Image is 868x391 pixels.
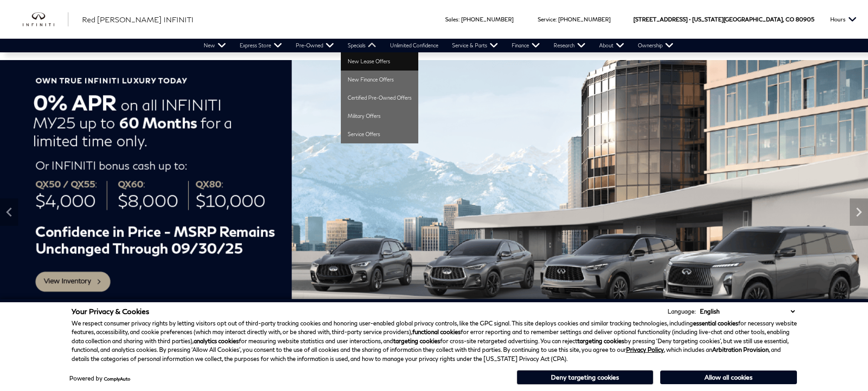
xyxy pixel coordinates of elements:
[341,52,418,71] a: New Lease Offers
[104,376,130,381] a: ComplyAuto
[631,39,680,52] a: Ownership
[72,319,797,364] p: We respect consumer privacy rights by letting visitors opt out of third-party tracking cookies an...
[82,14,194,25] a: Red [PERSON_NAME] INFINITI
[693,320,738,327] strong: essential cookies
[458,16,460,23] span: :
[698,307,797,316] select: Language Select
[445,16,458,23] span: Sales
[393,337,440,345] strong: targeting cookies
[712,346,769,353] strong: Arbitration Provision
[23,12,68,27] a: infiniti
[558,16,611,23] a: [PHONE_NUMBER]
[341,39,383,52] a: Specials
[592,39,631,52] a: About
[341,89,418,107] a: Certified Pre-Owned Offers
[194,337,239,345] strong: analytics cookies
[23,12,68,27] img: INFINITI
[626,346,664,353] a: Privacy Policy
[412,328,461,335] strong: functional cookies
[341,71,418,89] a: New Finance Offers
[445,39,505,52] a: Service & Parts
[233,39,289,52] a: Express Store
[82,15,194,24] span: Red [PERSON_NAME] INFINITI
[341,107,418,125] a: Military Offers
[197,39,680,52] nav: Main Navigation
[341,125,418,143] a: Service Offers
[197,39,233,52] a: New
[660,371,797,384] button: Allow all cookies
[538,16,555,23] span: Service
[383,39,445,52] a: Unlimited Confidence
[633,16,814,23] a: [STREET_ADDRESS] • [US_STATE][GEOGRAPHIC_DATA], CO 80905
[850,198,868,226] div: Next
[72,307,149,315] span: Your Privacy & Cookies
[289,39,341,52] a: Pre-Owned
[505,39,547,52] a: Finance
[517,370,653,385] button: Deny targeting cookies
[577,337,624,345] strong: targeting cookies
[555,16,557,23] span: :
[69,376,130,381] div: Powered by
[668,309,696,315] div: Language:
[547,39,592,52] a: Research
[461,16,514,23] a: [PHONE_NUMBER]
